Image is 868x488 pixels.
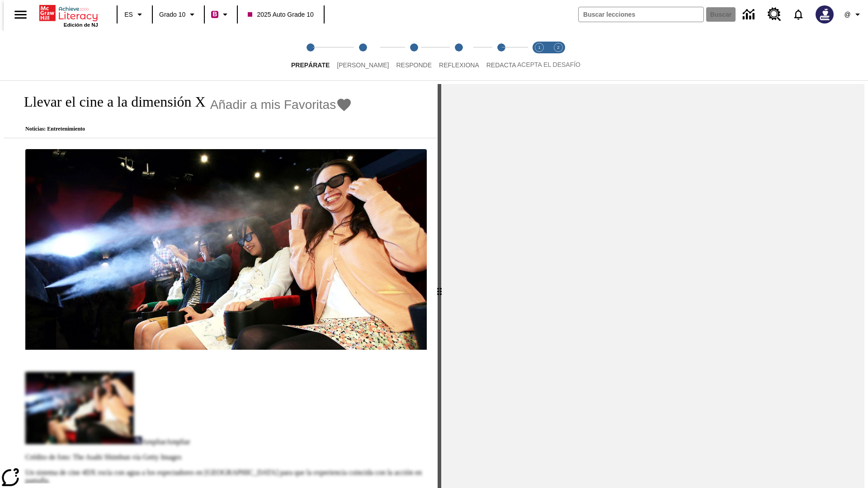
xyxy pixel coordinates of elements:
span: Redacta [486,61,516,69]
span: Añadir a mis Favoritas [210,98,336,112]
img: El panel situado frente a los asientos rocía con agua nebulizada al feliz público en un cine equi... [25,149,427,350]
div: activity [441,84,864,488]
span: 2025 Auto Grade 10 [248,10,313,19]
button: Reflexiona step 4 of 5 [432,31,486,80]
a: Centro de recursos, Se abrirá en una pestaña nueva. [762,2,787,27]
span: [PERSON_NAME] [337,61,389,69]
span: ACEPTA EL DESAFÍO [517,61,580,68]
input: Buscar campo [579,7,703,22]
button: Boost El color de la clase es rojo violeta. Cambiar el color de la clase. [208,6,234,23]
img: Avatar [816,5,834,23]
span: Grado 10 [159,10,185,19]
span: Edición de NJ [64,22,98,28]
div: Portada [39,3,98,28]
text: 2 [557,45,559,50]
h1: Llevar el cine a la dimensión X [14,94,206,110]
button: Lenguaje: ES, Selecciona un idioma [120,6,149,23]
span: Responde [396,61,432,69]
span: Reflexiona [439,61,479,69]
button: Añadir a mis Favoritas - Llevar el cine a la dimensión X [210,97,353,113]
a: Centro de información [737,2,762,27]
button: Escoja un nuevo avatar [810,3,839,26]
div: Pulsa la tecla de intro o la barra espaciadora y luego presiona las flechas de derecha e izquierd... [438,84,441,488]
a: Notificaciones [787,3,810,26]
span: @ [844,10,850,19]
button: Prepárate step 1 of 5 [284,31,337,80]
text: 1 [538,45,540,50]
button: Responde step 3 of 5 [389,31,439,80]
span: ES [124,10,133,19]
div: reading [4,84,438,483]
button: Abrir el menú lateral [7,1,34,28]
button: Grado: Grado 10, Elige un grado [156,6,201,23]
button: Acepta el desafío contesta step 2 of 2 [545,31,571,80]
span: B [212,9,217,20]
p: Noticias: Entretenimiento [14,126,352,132]
button: Lee step 2 of 5 [330,31,396,80]
button: Acepta el desafío lee step 1 of 2 [526,31,552,80]
button: Perfil/Configuración [839,6,868,23]
span: Prepárate [291,61,330,69]
button: Redacta step 5 of 5 [479,31,524,80]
